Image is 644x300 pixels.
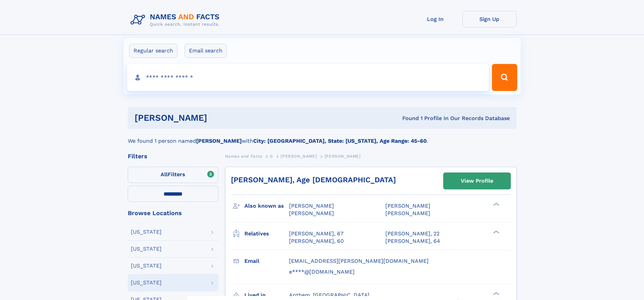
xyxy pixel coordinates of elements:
div: ❯ [492,230,500,234]
span: [PERSON_NAME] [289,210,334,216]
a: Names and Facts [225,152,262,160]
span: [PERSON_NAME] [289,203,334,209]
div: View Profile [461,173,493,189]
div: Browse Locations [128,210,218,216]
a: [PERSON_NAME], 64 [385,237,440,245]
a: View Profile [444,173,510,189]
div: [US_STATE] [131,246,162,252]
b: City: [GEOGRAPHIC_DATA], State: [US_STATE], Age Range: 45-60 [253,138,427,144]
span: [PERSON_NAME] [325,154,361,159]
span: Anthem, [GEOGRAPHIC_DATA] [289,292,369,298]
label: Regular search [129,44,177,58]
div: [US_STATE] [131,229,162,235]
div: ❯ [492,291,500,296]
a: [PERSON_NAME], 22 [385,230,439,237]
div: We found 1 person named with . [128,129,517,145]
span: All [161,171,168,178]
a: Log In [408,11,462,27]
label: Email search [185,44,227,58]
span: G [270,154,273,159]
a: [PERSON_NAME], Age [DEMOGRAPHIC_DATA] [231,176,396,184]
input: search input [127,64,489,91]
img: Logo Names and Facts [128,11,225,29]
a: [PERSON_NAME] [281,152,317,160]
span: [EMAIL_ADDRESS][PERSON_NAME][DOMAIN_NAME] [289,258,429,264]
b: [PERSON_NAME] [196,138,242,144]
h1: [PERSON_NAME] [135,114,305,122]
div: Filters [128,153,218,159]
a: [PERSON_NAME], 60 [289,237,344,245]
h3: Relatives [244,228,289,239]
a: Sign Up [462,11,517,27]
div: [US_STATE] [131,280,162,285]
a: G [270,152,273,160]
div: [US_STATE] [131,263,162,269]
div: ❯ [492,202,500,207]
span: [PERSON_NAME] [385,203,430,209]
h3: Email [244,255,289,267]
button: Search Button [492,64,517,91]
h3: Also known as [244,200,289,212]
span: [PERSON_NAME] [281,154,317,159]
a: [PERSON_NAME], 67 [289,230,343,237]
span: [PERSON_NAME] [385,210,430,216]
div: Found 1 Profile In Our Records Database [305,115,510,122]
label: Filters [128,167,218,183]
